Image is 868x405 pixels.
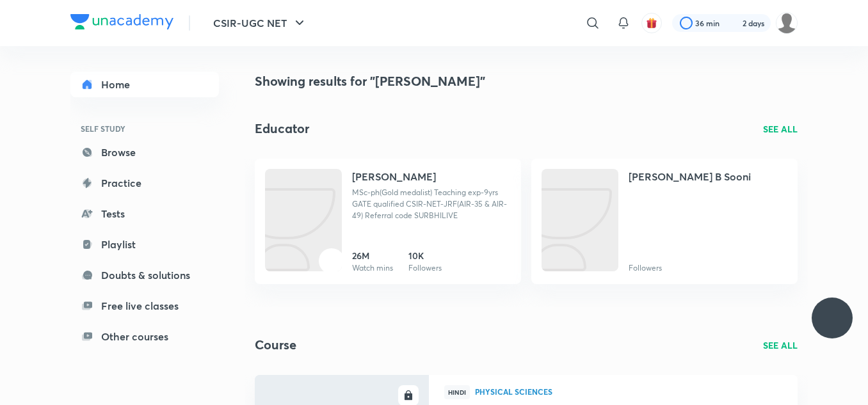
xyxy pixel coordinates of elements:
[531,159,798,284] a: Unacademy[PERSON_NAME] B SooniFollowers
[255,119,309,138] h2: Educator
[70,72,219,97] a: Home
[727,17,740,29] img: streak
[763,122,798,136] a: SEE ALL
[70,293,219,319] a: Free live classes
[70,139,219,165] a: Browse
[542,169,618,271] img: Unacademy
[70,14,173,29] img: Company Logo
[70,14,173,33] a: Company Logo
[70,118,219,139] h6: SELF STUDY
[205,10,315,36] button: CSIR-UGC NET
[255,159,521,284] a: Unacademybadge[PERSON_NAME]MSc-ph(Gold medalist) Teaching exp-9yrs GATE qualified CSIR-NET-JRF(AI...
[352,249,393,262] h6: 26M
[763,338,798,352] a: SEE ALL
[776,12,798,34] img: roshni
[408,249,442,262] h6: 10K
[824,310,840,326] img: ttu
[475,388,782,395] span: Physical Sciences
[324,253,339,269] img: badge
[70,232,219,257] a: Playlist
[255,72,798,91] h4: Showing results for "[PERSON_NAME]"
[475,388,782,397] a: Physical Sciences
[646,17,657,29] img: avatar
[70,324,219,349] a: Other courses
[444,385,470,399] span: Hindi
[408,262,442,274] p: Followers
[641,13,662,33] button: avatar
[255,335,296,354] h2: Course
[70,170,219,196] a: Practice
[70,201,219,226] a: Tests
[352,187,511,221] p: MSc-ph(Gold medalist) Teaching exp-9yrs GATE qualified CSIR-NET-JRF(AIR-35 & AIR-49) Referral cod...
[70,262,219,288] a: Doubts & solutions
[629,169,751,184] h4: [PERSON_NAME] B Sooni
[352,169,436,184] h4: [PERSON_NAME]
[352,262,393,274] p: Watch mins
[629,262,662,274] p: Followers
[265,182,342,284] img: Unacademy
